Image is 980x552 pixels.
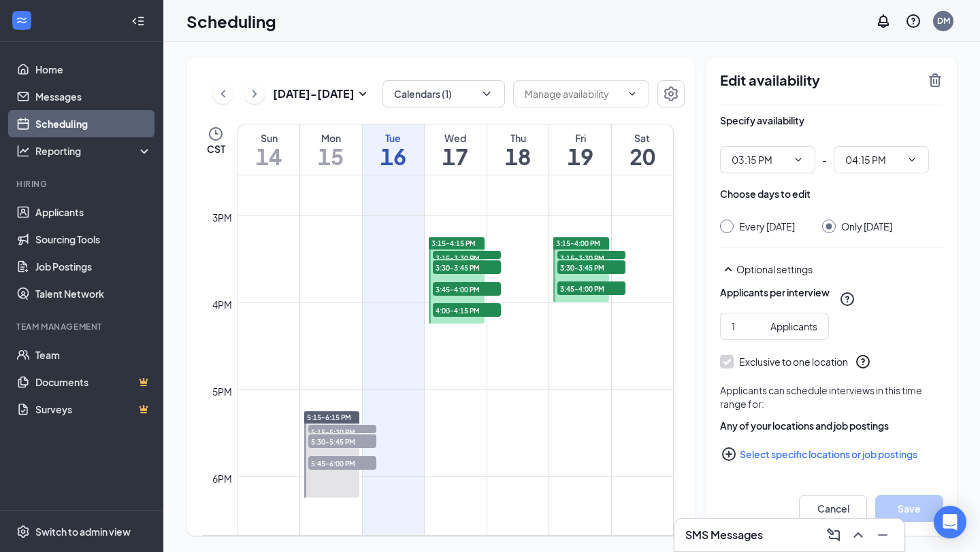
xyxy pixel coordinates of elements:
svg: Settings [663,86,679,102]
span: 5:15-5:30 PM [308,425,376,438]
svg: Minimize [875,527,891,543]
h1: 14 [238,145,299,168]
div: 5pm [210,384,235,399]
h1: 19 [549,145,611,168]
svg: ChevronDown [906,154,917,165]
a: Sourcing Tools [35,226,152,253]
h1: 20 [612,145,673,168]
div: Mon [300,131,362,145]
button: Settings [657,80,685,107]
h1: Scheduling [186,10,276,33]
a: SurveysCrown [35,396,152,423]
svg: QuestionInfo [905,13,921,29]
div: Thu [487,131,549,145]
a: September 20, 2025 [612,124,673,175]
svg: QuestionInfo [839,291,855,307]
h3: [DATE] - [DATE] [273,86,355,101]
h1: 16 [363,145,425,168]
div: Sat [612,131,673,145]
h1: 15 [300,145,362,168]
span: 3:30-3:45 PM [557,260,625,274]
a: Home [35,56,152,83]
div: Team Management [16,321,149,332]
div: Specify availability [720,114,804,127]
button: Calendars (1)ChevronDown [382,80,505,107]
svg: PlusCircle [721,446,737,462]
svg: Settings [16,525,30,538]
a: September 19, 2025 [549,124,611,175]
span: CST [207,142,225,156]
svg: Collapse [131,14,145,28]
div: Exclusive to one location [739,355,848,368]
span: 5:30-5:45 PM [308,434,376,448]
div: Open Intercom Messenger [934,506,966,538]
span: 3:15-4:15 PM [431,239,476,248]
span: 5:45-6:00 PM [308,456,376,470]
a: Scheduling [35,110,152,137]
h1: 17 [425,145,487,168]
svg: WorkstreamLogo [15,14,29,27]
a: September 17, 2025 [425,124,487,175]
input: Manage availability [525,86,621,101]
div: Hiring [16,178,149,190]
button: ChevronRight [244,84,265,104]
span: 3:45-4:00 PM [557,281,625,295]
div: Reporting [35,144,152,158]
button: ChevronLeft [213,84,233,104]
div: 6pm [210,471,235,486]
div: Every [DATE] [739,220,795,233]
div: 4pm [210,297,235,312]
span: 3:15-3:30 PM [433,251,501,264]
span: 3:45-4:00 PM [433,282,501,296]
h2: Edit availability [720,72,919,88]
span: 3:15-3:30 PM [557,251,625,264]
span: 3:15-4:00 PM [556,239,600,248]
button: Cancel [799,495,867,522]
a: Talent Network [35,280,152,307]
div: Any of your locations and job postings [720,419,943,432]
div: 3pm [210,210,235,225]
svg: ChevronDown [627,88,638,99]
svg: ComposeMessage [826,527,842,543]
a: September 18, 2025 [487,124,549,175]
button: ComposeMessage [823,524,845,546]
svg: Clock [208,126,224,142]
svg: ChevronUp [850,527,866,543]
span: 3:30-3:45 PM [433,260,501,274]
a: Messages [35,83,152,110]
a: September 15, 2025 [300,124,362,175]
div: - [720,146,943,173]
svg: ChevronRight [248,86,261,102]
span: 4:00-4:15 PM [433,303,501,317]
button: Select specific locations or job postingsPlusCircle [720,441,943,468]
svg: SmallChevronDown [355,86,371,102]
span: 5:15-6:15 PM [307,413,351,422]
div: Applicants can schedule interviews in this time range for: [720,383,943,411]
div: Optional settings [736,262,943,276]
svg: ChevronDown [480,87,493,101]
a: Team [35,341,152,368]
div: Tue [363,131,425,145]
svg: ChevronLeft [216,86,230,102]
svg: Analysis [16,144,30,158]
div: Optional settings [720,261,943,277]
svg: ChevronDown [793,154,804,165]
svg: SmallChevronUp [720,261,736,277]
button: ChevronUp [847,524,869,546]
button: Save [875,495,943,522]
div: Applicants [770,319,817,334]
svg: QuestionInfo [855,353,871,370]
div: Sun [238,131,299,145]
h1: 18 [487,145,549,168]
div: Applicants per interview [720,286,830,299]
div: Only [DATE] [841,220,892,233]
a: Applicants [35,199,152,226]
h3: SMS Messages [685,528,763,542]
button: Minimize [872,524,894,546]
div: Fri [549,131,611,145]
div: Wed [425,131,487,145]
a: Job Postings [35,253,152,280]
div: DM [937,15,950,27]
a: DocumentsCrown [35,368,152,396]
